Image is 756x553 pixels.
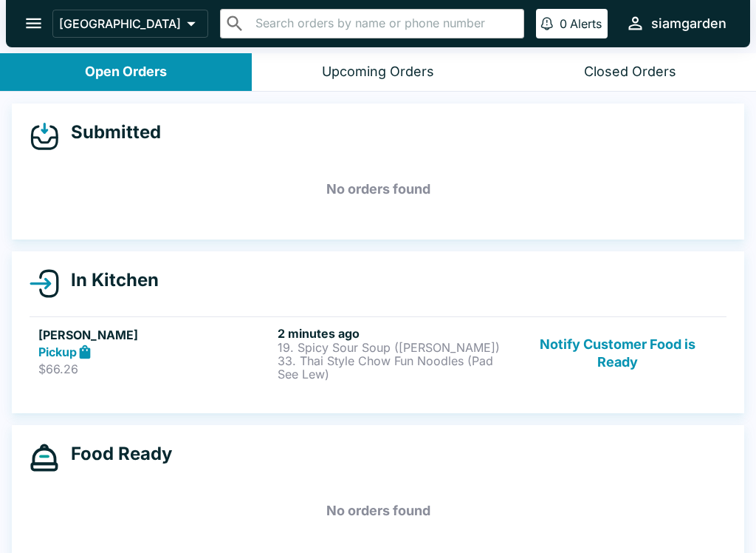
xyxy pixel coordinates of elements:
p: 19. Spicy Sour Soup ([PERSON_NAME]) [278,341,511,354]
h5: [PERSON_NAME] [38,326,272,344]
button: open drawer [15,4,52,42]
p: [GEOGRAPHIC_DATA] [59,16,181,31]
h6: 2 minutes ago [278,326,511,341]
div: Upcoming Orders [322,64,434,81]
a: [PERSON_NAME]Pickup$66.262 minutes ago19. Spicy Sour Soup ([PERSON_NAME])33. Thai Style Chow Fun ... [30,316,726,390]
input: Search orders by name or phone number [251,13,518,34]
strong: Pickup [38,345,77,359]
p: Alerts [570,16,602,31]
div: Closed Orders [584,64,676,81]
h4: In Kitchen [59,269,159,291]
p: 33. Thai Style Chow Fun Noodles (Pad See Lew) [278,354,511,381]
button: [GEOGRAPHIC_DATA] [52,10,208,38]
button: Notify Customer Food is Ready [518,326,718,381]
h4: Food Ready [59,443,172,465]
h5: No orders found [30,484,726,537]
p: $66.26 [38,362,272,376]
div: siamgarden [651,15,726,33]
h5: No orders found [30,163,726,216]
button: siamgarden [619,7,732,39]
div: Open Orders [85,64,167,81]
p: 0 [560,16,567,31]
h4: Submitted [59,121,161,143]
